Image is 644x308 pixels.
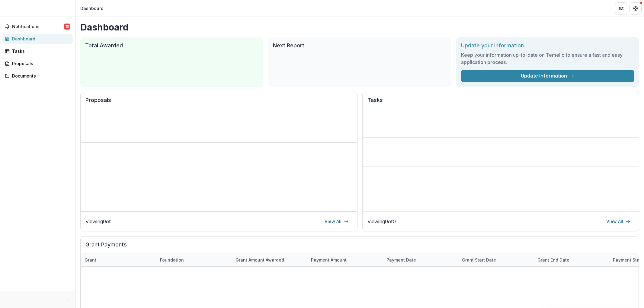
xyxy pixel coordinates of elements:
[12,73,68,79] div: Documents
[603,217,634,226] a: View All
[2,71,73,81] a: Documents
[85,241,634,253] h2: Grant Payments
[85,218,111,225] p: Viewing 0 of
[630,2,642,14] button: Get Help
[367,97,634,108] h2: Tasks
[12,36,68,42] div: Dashboard
[64,24,70,30] span: 10
[321,217,352,226] a: View All
[12,24,64,29] span: Notifications
[461,51,634,66] h3: Keep your information up-to-date on Temelio to ensure a fast and easy application process.
[2,59,73,68] a: Proposals
[2,46,73,56] a: Tasks
[461,70,634,82] a: Update Information
[80,22,639,33] h1: Dashboard
[12,60,68,67] div: Proposals
[461,42,634,49] h2: Update your information
[85,42,258,49] h2: Total Awarded
[615,2,627,14] button: Partners
[2,22,73,31] button: Notifications10
[80,5,104,11] div: Dashboard
[78,4,106,13] nav: breadcrumb
[12,48,68,54] div: Tasks
[367,218,396,225] p: Viewing 0 of 0
[273,42,446,49] h2: Next Report
[85,97,352,108] h2: Proposals
[2,34,73,44] a: Dashboard
[64,296,72,303] button: More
